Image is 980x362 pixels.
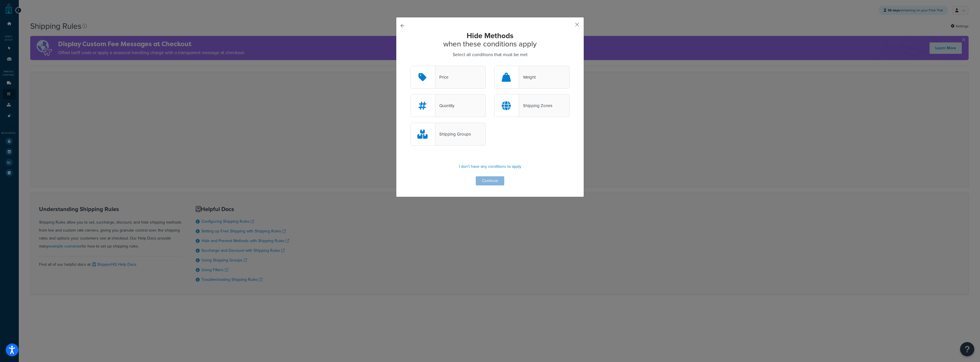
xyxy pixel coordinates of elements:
[519,102,552,110] div: Shipping Zones
[519,73,536,81] div: Weight
[411,163,569,171] p: I don't have any conditions to apply
[467,30,513,41] strong: Hide Methods
[435,130,471,138] div: Shipping Groups
[435,102,454,110] div: Quantity
[411,32,569,48] h2: when these conditions apply
[411,51,569,59] p: Select all conditions that must be met
[435,73,448,81] div: Price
